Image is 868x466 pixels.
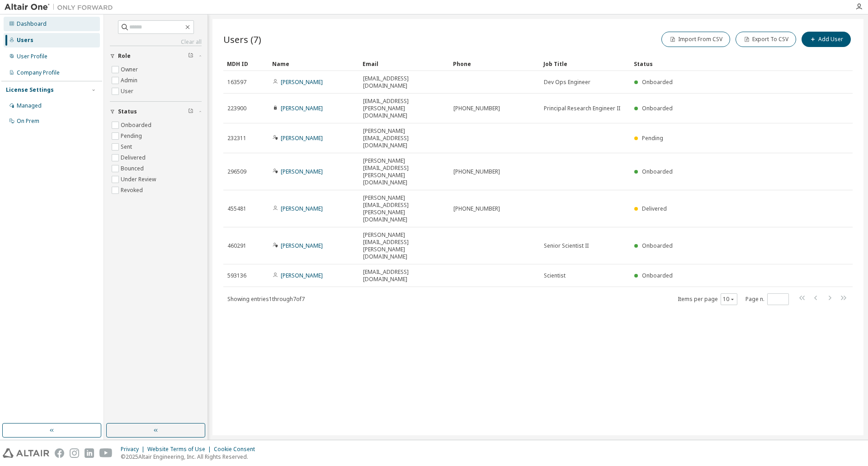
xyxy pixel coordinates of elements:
span: Status [118,108,137,115]
span: 455481 [227,205,246,212]
label: Under Review [121,174,158,185]
img: Altair One [5,3,118,12]
div: Phone [453,56,536,71]
img: altair_logo.svg [3,448,49,458]
label: Owner [121,64,140,75]
a: [PERSON_NAME] [281,242,323,249]
img: youtube.svg [99,448,113,458]
span: Role [118,52,131,60]
span: Principal Research Engineer II [544,105,620,112]
a: [PERSON_NAME] [281,104,323,112]
div: Users [17,37,33,44]
div: Managed [17,102,42,109]
span: Page n. [745,293,789,305]
div: Email [363,56,446,71]
span: [EMAIL_ADDRESS][PERSON_NAME][DOMAIN_NAME] [363,98,445,119]
label: Revoked [121,185,145,196]
a: [PERSON_NAME] [281,134,323,142]
span: Onboarded [642,242,673,249]
div: Job Title [543,56,627,71]
div: On Prem [17,118,39,125]
span: [PHONE_NUMBER] [453,105,500,112]
span: Onboarded [642,78,673,86]
span: Users (7) [223,33,261,46]
span: Pending [642,134,663,142]
label: Onboarded [121,120,153,131]
a: [PERSON_NAME] [281,168,323,175]
label: User [121,86,135,97]
div: Dashboard [17,20,47,28]
label: Bounced [121,163,146,174]
div: Name [272,56,355,71]
img: instagram.svg [70,448,79,458]
span: 223900 [227,105,246,112]
label: Sent [121,141,134,152]
button: Role [110,46,202,66]
span: Onboarded [642,272,673,279]
label: Admin [121,75,139,86]
div: Website Terms of Use [147,446,214,453]
a: [PERSON_NAME] [281,78,323,86]
div: License Settings [6,86,54,94]
span: Dev Ops Engineer [544,79,590,86]
span: Clear filter [188,52,193,60]
div: User Profile [17,53,47,60]
span: [PERSON_NAME][EMAIL_ADDRESS][PERSON_NAME][DOMAIN_NAME] [363,231,445,260]
div: Status [634,56,806,71]
label: Delivered [121,152,147,163]
p: © 2025 Altair Engineering, Inc. All Rights Reserved. [121,453,260,461]
button: 10 [723,296,735,303]
span: 296509 [227,168,246,175]
button: Status [110,102,202,122]
img: facebook.svg [55,448,64,458]
span: Onboarded [642,104,673,112]
label: Pending [121,131,144,141]
a: [PERSON_NAME] [281,272,323,279]
span: 460291 [227,242,246,249]
button: Add User [802,32,851,47]
span: 232311 [227,135,246,142]
span: Delivered [642,205,667,212]
a: [PERSON_NAME] [281,205,323,212]
a: Clear all [110,38,202,46]
span: Onboarded [642,168,673,175]
span: Showing entries 1 through 7 of 7 [227,295,305,303]
button: Import From CSV [661,32,730,47]
span: Clear filter [188,108,193,115]
span: [EMAIL_ADDRESS][DOMAIN_NAME] [363,268,445,283]
img: linkedin.svg [85,448,94,458]
span: [EMAIL_ADDRESS][DOMAIN_NAME] [363,75,445,89]
span: 593136 [227,272,246,279]
span: [PHONE_NUMBER]‬ [453,168,500,175]
span: [PERSON_NAME][EMAIL_ADDRESS][PERSON_NAME][DOMAIN_NAME] [363,157,445,186]
span: 163597 [227,79,246,86]
span: Senior Scientist II [544,242,589,249]
div: MDH ID [227,56,265,71]
span: Items per page [678,293,737,305]
div: Privacy [121,446,147,453]
div: Company Profile [17,69,60,76]
button: Export To CSV [736,32,796,47]
span: [PERSON_NAME][EMAIL_ADDRESS][DOMAIN_NAME] [363,127,445,149]
span: [PERSON_NAME][EMAIL_ADDRESS][PERSON_NAME][DOMAIN_NAME] [363,194,445,223]
span: Scientist [544,272,566,279]
span: [PHONE_NUMBER] [453,205,500,212]
div: Cookie Consent [214,446,260,453]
